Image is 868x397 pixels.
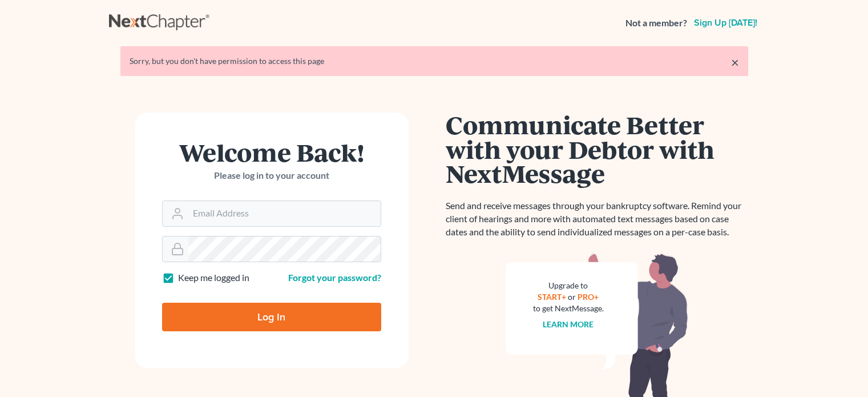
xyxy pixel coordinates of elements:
[533,303,604,314] div: to get NextMessage.
[538,292,566,302] a: START+
[130,55,739,67] div: Sorry, but you don't have permission to access this page
[188,201,381,226] input: Email Address
[162,140,381,165] h1: Welcome Back!
[692,18,760,27] a: Sign up [DATE]!
[543,319,594,329] a: Learn more
[288,272,381,283] a: Forgot your password?
[178,271,249,284] label: Keep me logged in
[731,55,739,69] a: ×
[446,113,748,186] h1: Communicate Better with your Debtor with NextMessage
[162,169,381,182] p: Please log in to your account
[446,199,748,239] p: Send and receive messages through your bankruptcy software. Remind your client of hearings and mo...
[533,280,604,291] div: Upgrade to
[578,292,599,302] a: PRO+
[568,292,576,302] span: or
[625,17,687,30] strong: Not a member?
[162,303,381,331] input: Log In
